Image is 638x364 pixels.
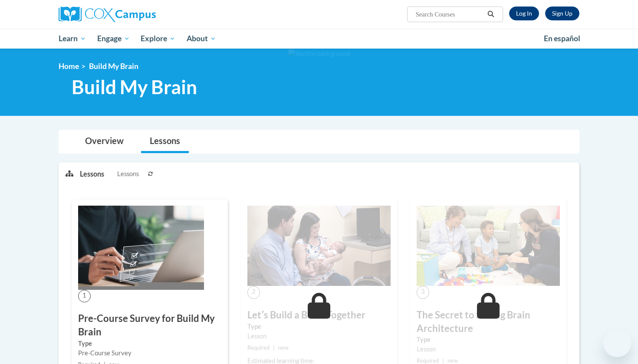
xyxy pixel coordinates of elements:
a: Log In [509,7,539,20]
img: Course Image [417,206,560,286]
span: Learn [59,33,86,44]
div: Lesson [417,344,560,354]
span: En español [544,34,580,43]
a: Explore [135,29,181,49]
span: Build My Brain [89,62,138,71]
img: Course Image [78,206,204,290]
span: 3 [417,286,429,298]
span: | [273,344,275,351]
h3: Pre-Course Survey for Build My Brain [78,312,221,339]
span: Build My Brain [72,75,197,98]
div: Pre-Course Survey [78,348,221,358]
span: 2 [247,286,260,298]
input: Search Courses [415,9,484,20]
h3: Letʹs Build a Brain Together [247,308,391,322]
a: Cox Campus [59,7,224,22]
label: Type [78,339,221,348]
a: About [181,29,222,49]
div: Main menu [46,29,592,49]
span: Required [247,344,270,351]
div: Lesson [247,331,391,341]
label: Type [417,335,560,344]
label: Type [247,322,391,331]
span: About [187,33,216,44]
span: 1 [78,290,91,302]
img: Course Image [247,206,391,286]
a: Home [59,62,79,71]
a: Overview [76,130,132,153]
a: En español [538,30,586,48]
span: Explore [141,33,175,44]
h3: The Secret to Strong Brain Architecture [417,308,560,335]
p: Lessons [80,169,104,179]
button: Search [484,9,497,20]
span: Required [417,357,439,364]
iframe: Button to launch messaging window [603,329,631,357]
span: Engage [97,33,130,44]
img: Section background [288,49,350,59]
span: new [278,344,289,351]
a: Lessons [141,130,189,153]
span: Lessons [117,169,139,179]
span: | [442,357,444,364]
a: Learn [53,29,92,49]
a: Register [545,7,579,20]
span: new [447,357,458,364]
a: Engage [92,29,135,49]
img: Cox Campus [59,7,156,22]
